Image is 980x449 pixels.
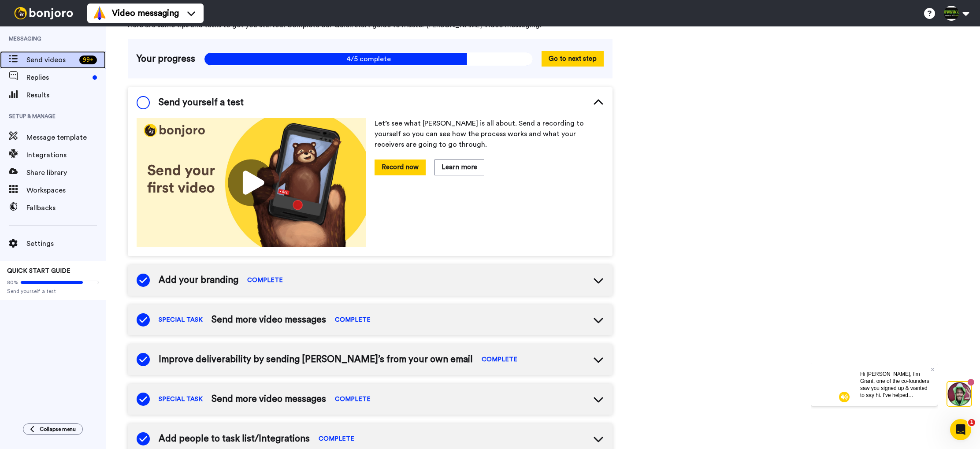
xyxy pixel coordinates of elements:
[26,203,106,213] span: Fallbacks
[335,315,371,324] span: COMPLETE
[212,393,326,406] span: Send more video messages
[40,426,76,433] span: Collapse menu
[93,6,107,20] img: vm-color.svg
[79,56,97,64] div: 99 +
[482,355,517,364] span: COMPLETE
[137,52,195,66] span: Your progress
[968,419,975,426] span: 1
[204,52,533,66] span: 4/5 complete
[26,72,89,83] span: Replies
[26,90,106,100] span: Results
[159,274,238,287] span: Add your branding
[26,185,106,196] span: Workspaces
[7,288,99,295] span: Send yourself a test
[23,423,83,435] button: Collapse menu
[7,279,19,286] span: 80%
[319,434,354,443] span: COMPLETE
[26,55,76,65] span: Send videos
[26,132,106,143] span: Message template
[26,238,106,249] span: Settings
[28,28,39,39] img: mute-white.svg
[137,118,366,247] img: 178eb3909c0dc23ce44563bdb6dc2c11.jpg
[159,96,244,109] span: Send yourself a test
[950,419,971,440] iframe: Intercom live chat
[212,313,326,327] span: Send more video messages
[1,2,25,26] img: 3183ab3e-59ed-45f6-af1c-10226f767056-1659068401.jpg
[247,276,283,285] span: COMPLETE
[26,167,106,178] span: Share library
[335,395,371,404] span: COMPLETE
[159,353,473,366] span: Improve deliverability by sending [PERSON_NAME]’s from your own email
[434,160,484,175] button: Learn more
[11,7,77,19] img: bj-logo-header-white.svg
[159,432,310,445] span: Add people to task list/Integrations
[159,395,203,404] span: SPECIAL TASK
[7,268,71,274] span: QUICK START GUIDE
[542,51,604,67] button: Go to next step
[112,7,179,19] span: Video messaging
[375,118,604,150] p: Let’s see what [PERSON_NAME] is all about. Send a recording to yourself so you can see how the pr...
[159,315,203,324] span: SPECIAL TASK
[375,160,426,175] button: Record now
[49,7,119,77] span: Hi [PERSON_NAME], I'm Grant, one of the co-founders saw you signed up & wanted to say hi. I've he...
[26,150,106,160] span: Integrations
